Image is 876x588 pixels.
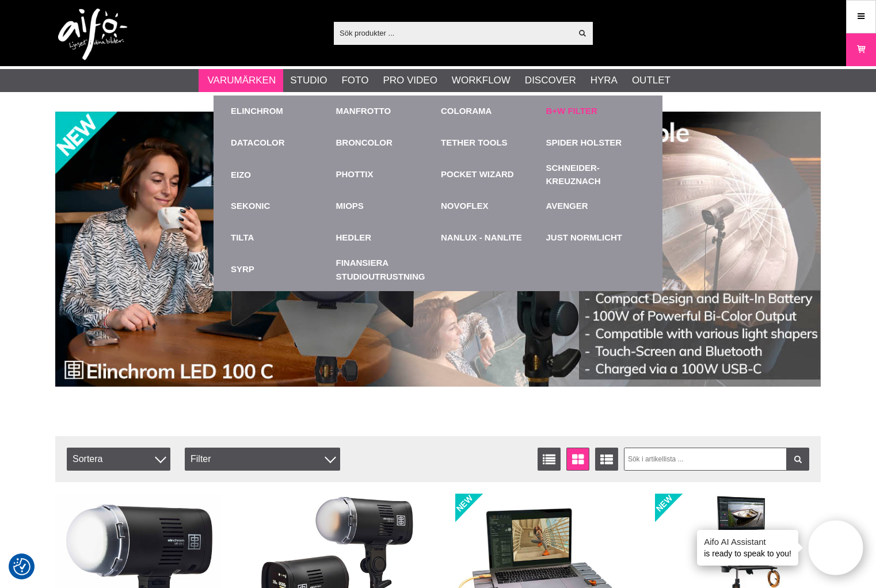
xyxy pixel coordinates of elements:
button: Samtyckesinställningar [13,556,31,577]
a: Finansiera Studioutrustning [336,254,436,285]
a: Manfrotto [336,105,391,118]
a: Miops [336,200,364,213]
a: Broncolor [336,136,393,150]
a: Filtrera [786,448,809,471]
a: Pro Video [383,73,437,88]
h4: Aifo AI Assistant [704,536,791,548]
a: Pocket Wizard [441,168,514,181]
img: Annons:002 banner-elin-led100c11390x.jpg [55,112,821,387]
a: EIZO [231,159,330,190]
a: Sekonic [231,200,270,213]
img: Revisit consent button [13,558,31,575]
a: TILTA [231,231,254,245]
a: Hyra [591,73,618,88]
a: Avenger [546,200,588,213]
a: Workflow [452,73,511,88]
a: Varumärken [208,73,276,88]
a: Utökad listvisning [595,448,618,471]
div: Filter [185,448,340,471]
a: B+W Filter [546,105,597,118]
a: Just Normlicht [546,231,623,245]
a: Foto [341,73,368,88]
a: Fönstervisning [566,448,589,471]
input: Sök produkter ... [334,24,572,41]
div: is ready to speak to you! [697,530,798,566]
a: Nanlux - Nanlite [441,231,522,245]
a: Outlet [632,73,671,88]
a: Novoflex [441,200,489,213]
a: Hedler [336,231,372,245]
img: logo.png [58,9,127,60]
a: Spider Holster [546,136,622,150]
a: Datacolor [231,136,285,150]
a: Colorama [441,105,492,118]
a: Phottix [336,168,374,181]
a: Elinchrom [231,105,283,118]
a: Discover [525,73,576,88]
a: Studio [290,73,327,88]
a: Schneider-Kreuznach [546,162,646,188]
span: Sortera [67,448,170,471]
input: Sök i artikellista ... [624,448,810,471]
a: Tether Tools [441,136,508,150]
a: Listvisning [538,448,561,471]
a: Syrp [231,263,254,276]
